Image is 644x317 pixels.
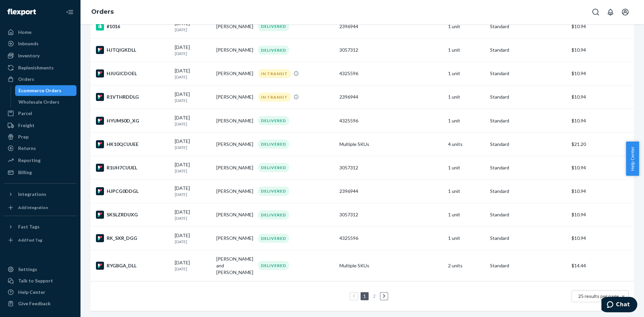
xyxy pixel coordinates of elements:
div: SKSLZRDUXG [96,211,169,219]
p: [DATE] [175,168,211,174]
div: [DATE] [175,232,211,245]
div: DELIVERED [258,46,289,55]
div: HJUGICDOEL [96,69,169,77]
p: Standard [490,262,566,269]
p: [DATE] [175,192,211,197]
a: Returns [4,143,76,154]
td: [PERSON_NAME] [214,15,255,38]
div: [DATE] [175,185,211,197]
div: DELIVERED [258,261,289,270]
p: Standard [490,235,566,242]
p: [DATE] [175,98,211,103]
td: [PERSON_NAME] and [PERSON_NAME] [214,250,255,281]
td: 4 units [445,133,487,156]
div: [DATE] [175,67,211,80]
div: Wholesale Orders [18,99,59,105]
button: Help Center [626,142,639,176]
a: Home [4,27,76,38]
div: #1016 [96,22,169,31]
p: [DATE] [175,145,211,150]
p: [DATE] [175,239,211,245]
div: Add Integration [18,205,48,210]
td: 1 unit [445,15,487,38]
span: 25 results per page [578,293,619,299]
div: R1VTHRDDLG [96,93,169,101]
p: Standard [490,141,566,148]
div: Give Feedback [18,300,51,307]
img: Flexport logo [7,9,36,15]
button: Open account menu [619,5,632,19]
td: 1 unit [445,156,487,179]
a: Page 2 [372,293,377,299]
p: [DATE] [175,74,211,80]
div: DELIVERED [258,22,289,31]
button: Close Navigation [63,5,76,19]
div: Billing [18,169,32,176]
td: $10.94 [569,38,634,62]
button: Open Search Box [589,5,602,19]
div: 2396944 [339,188,443,195]
p: Standard [490,211,566,218]
td: $10.94 [569,62,634,85]
button: Talk to Support [4,275,76,286]
div: HYUMS0D_XG [96,117,169,125]
a: Wholesale Orders [15,97,77,107]
a: Replenishments [4,62,76,73]
div: [DATE] [175,209,211,221]
div: DELIVERED [258,210,289,219]
div: DELIVERED [258,234,289,243]
button: Open notifications [604,5,617,19]
a: Prep [4,131,76,142]
div: Replenishments [18,64,54,71]
a: Freight [4,120,76,131]
p: Standard [490,47,566,53]
div: HJTQIGKDLL [96,46,169,54]
td: [PERSON_NAME] [214,156,255,179]
div: DELIVERED [258,116,289,125]
div: Inbounds [18,40,39,47]
td: [PERSON_NAME] [214,109,255,133]
p: Standard [490,94,566,100]
a: Settings [4,264,76,275]
div: Inventory [18,52,40,59]
div: 4325596 [339,235,443,242]
ol: breadcrumbs [86,2,119,22]
div: Ecommerce Orders [18,87,61,94]
div: Returns [18,145,36,152]
td: $10.94 [569,156,634,179]
a: Orders [91,8,114,15]
div: 3057312 [339,211,443,218]
td: $10.94 [569,203,634,226]
p: Standard [490,23,566,30]
div: Prep [18,134,29,140]
div: Add Fast Tag [18,237,42,243]
td: 1 unit [445,38,487,62]
div: Talk to Support [18,277,53,284]
td: Multiple SKUs [337,250,445,281]
div: [DATE] [175,91,211,103]
div: DELIVERED [258,187,289,196]
td: [PERSON_NAME] [214,133,255,156]
div: Freight [18,122,35,129]
div: Integrations [18,191,46,198]
p: Standard [490,117,566,124]
div: Home [18,29,32,36]
div: [DATE] [175,161,211,174]
button: Fast Tags [4,221,76,232]
td: 1 unit [445,203,487,226]
p: [DATE] [175,27,211,33]
a: Orders [4,74,76,85]
td: $10.94 [569,226,634,250]
td: $14.44 [569,250,634,281]
div: Reporting [18,157,41,164]
a: Inbounds [4,38,76,49]
td: $10.94 [569,179,634,203]
div: RK_SXR_DGG [96,234,169,242]
div: Settings [18,266,37,273]
div: RYGBGA_DLL [96,262,169,270]
td: 2 units [445,250,487,281]
div: Orders [18,76,34,83]
td: $21.20 [569,133,634,156]
div: IN TRANSIT [258,93,291,102]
